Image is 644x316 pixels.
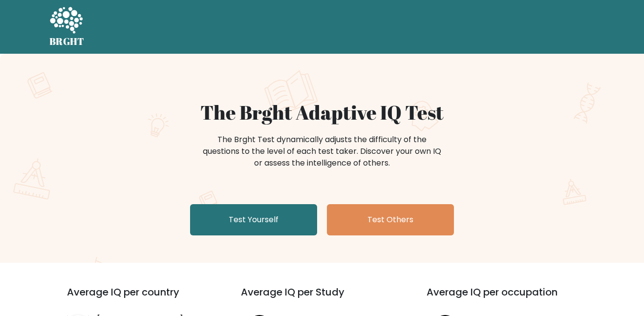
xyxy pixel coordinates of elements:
[190,204,317,235] a: Test Yourself
[84,101,560,124] h1: The Brght Adaptive IQ Test
[241,286,403,310] h3: Average IQ per Study
[49,4,85,50] a: BRGHT
[67,286,206,310] h3: Average IQ per country
[49,36,85,47] h5: BRGHT
[427,286,589,310] h3: Average IQ per occupation
[200,134,444,169] div: The Brght Test dynamically adjusts the difficulty of the questions to the level of each test take...
[327,204,454,235] a: Test Others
